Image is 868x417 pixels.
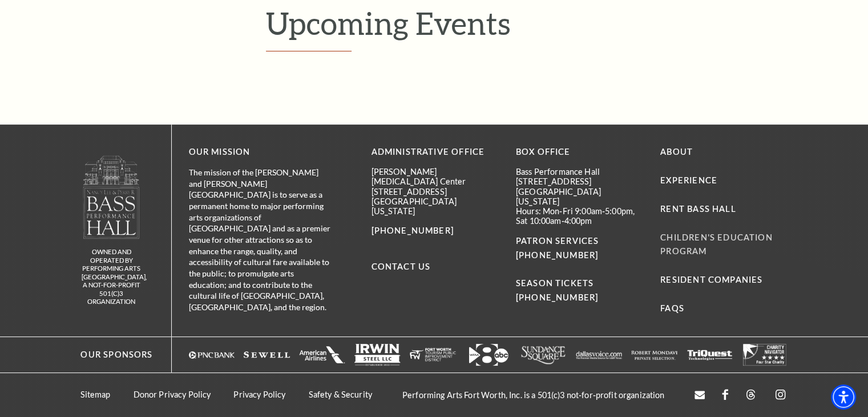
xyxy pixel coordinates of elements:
a: Donor Privacy Policy [134,390,211,399]
img: The image is completely blank or white. [687,344,733,366]
a: The image features a simple white background with text that appears to be a logo or brand name. -... [576,344,622,366]
p: Our Sponsors [70,348,152,362]
a: Logo of PNC Bank in white text with a triangular symbol. - open in a new tab - target website may... [189,344,235,366]
p: owned and operated by Performing Arts [GEOGRAPHIC_DATA], A NOT-FOR-PROFIT 501(C)3 ORGANIZATION [82,248,142,306]
a: Logo of Irwin Steel LLC, featuring the company name in bold letters with a simple design. - open ... [354,344,401,366]
a: The image is completely blank or white. - open in a new tab [244,344,290,366]
img: Logo of Sundance Square, featuring stylized text in white. [520,344,567,366]
a: About [660,147,693,157]
img: The image is completely blank or white. [299,344,345,366]
a: FAQs [660,303,684,313]
a: Sitemap [80,390,111,399]
p: [GEOGRAPHIC_DATA][US_STATE] [372,197,499,216]
p: Bass Performance Hall [516,167,643,177]
a: The image is completely blank or white. - open in a new tab [631,344,677,366]
p: BOX OFFICE [516,145,643,159]
p: Hours: Mon-Fri 9:00am-5:00pm, Sat 10:00am-4:00pm [516,206,643,226]
p: Administrative Office [372,145,499,159]
h1: Upcoming Events [266,5,788,51]
a: Rent Bass Hall [660,204,736,214]
p: [PHONE_NUMBER] [372,224,499,238]
a: facebook - open in a new tab [722,389,728,401]
p: [STREET_ADDRESS] [516,177,643,186]
img: owned and operated by Performing Arts Fort Worth, A NOT-FOR-PROFIT 501(C)3 ORGANIZATION [82,155,140,239]
a: Logo of Sundance Square, featuring stylized text in white. - open in a new tab [520,344,567,366]
a: Logo featuring the number "8" with an arrow and "abc" in a modern design. - open in a new tab [465,344,511,366]
a: Resident Companies [660,275,762,284]
a: Privacy Policy [233,390,285,399]
img: Logo of PNC Bank in white text with a triangular symbol. [189,344,235,366]
a: Contact Us [372,262,431,271]
a: Open this option - open in a new tab [695,390,705,400]
img: The image is completely blank or white. [410,344,456,366]
img: The image is completely blank or white. [631,344,677,366]
p: [PERSON_NAME][MEDICAL_DATA] Center [372,167,499,187]
p: PATRON SERVICES [PHONE_NUMBER] [516,234,643,263]
p: Performing Arts Fort Worth, Inc. is a 501(c)3 not-for-profit organization [391,390,676,400]
a: The image is completely blank or white. - open in a new tab [299,344,345,366]
p: OUR MISSION [189,145,332,159]
a: threads.com - open in a new tab [745,389,756,401]
a: Experience [660,175,717,185]
img: The image is completely blank or white. [742,344,788,366]
a: The image is completely blank or white. - open in a new tab [742,344,788,366]
div: Accessibility Menu [831,384,856,410]
img: The image features a simple white background with text that appears to be a logo or brand name. [576,344,622,366]
a: Children's Education Program [660,232,772,256]
p: [STREET_ADDRESS] [372,187,499,197]
a: Safety & Security [308,390,372,399]
p: SEASON TICKETS [PHONE_NUMBER] [516,262,643,305]
img: Logo featuring the number "8" with an arrow and "abc" in a modern design. [465,344,511,366]
p: The mission of the [PERSON_NAME] and [PERSON_NAME][GEOGRAPHIC_DATA] is to serve as a permanent ho... [189,167,332,313]
img: The image is completely blank or white. [244,344,290,366]
img: Logo of Irwin Steel LLC, featuring the company name in bold letters with a simple design. [354,344,401,366]
a: The image is completely blank or white. - open in a new tab [687,344,733,366]
p: [GEOGRAPHIC_DATA][US_STATE] [516,187,643,207]
a: instagram - open in a new tab [773,387,788,403]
